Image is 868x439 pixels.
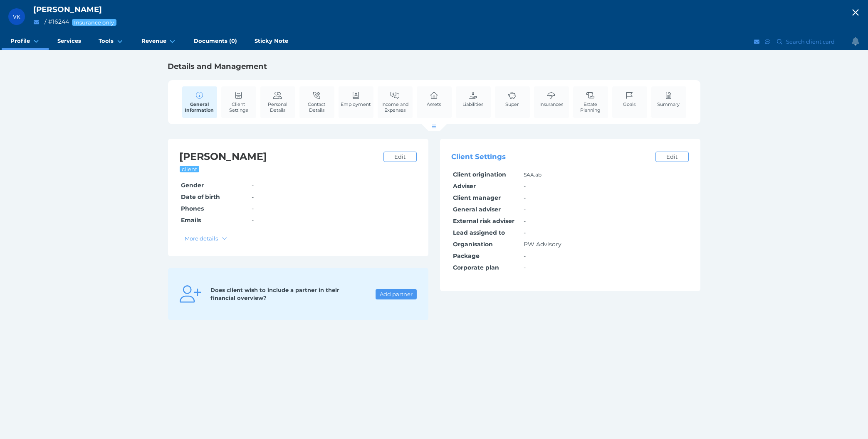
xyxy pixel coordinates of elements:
[376,291,416,297] span: Add partner
[453,229,505,236] span: Lead assigned to
[621,86,638,112] a: Goals
[99,37,114,44] span: Tools
[262,101,293,113] span: Personal Details
[524,240,561,248] span: PW Advisory
[49,33,90,50] a: Services
[522,169,689,181] td: SAA.ab
[302,101,332,113] span: Contact Details
[223,101,254,113] span: Client Settings
[524,217,526,225] span: -
[524,194,526,201] span: -
[753,37,761,47] button: Email
[463,101,484,107] span: Liabilities
[252,216,254,224] span: -
[182,86,217,118] a: General Information
[10,37,30,44] span: Profile
[13,14,20,20] span: VK
[764,37,772,47] button: SMS
[453,217,514,225] span: External risk adviser
[573,86,608,118] a: Estate Planning
[339,86,373,112] a: Employment
[45,18,69,25] span: / # 16244
[181,235,220,242] span: More details
[461,86,486,112] a: Liabilities
[181,233,231,243] button: More details
[575,101,606,113] span: Estate Planning
[141,37,166,44] span: Revenue
[299,86,334,118] a: Contact Details
[655,86,682,112] a: Summary
[380,101,411,113] span: Income and Expenses
[57,37,81,44] span: Services
[623,101,636,107] span: Goals
[252,181,254,189] span: -
[181,205,204,212] span: Phones
[185,33,246,50] a: Documents (0)
[378,86,413,118] a: Income and Expenses
[663,153,681,160] span: Edit
[504,86,521,112] a: Super
[181,193,220,201] span: Date of birth
[452,153,506,161] span: Client Settings
[181,216,201,224] span: Emails
[2,33,49,50] a: Profile
[376,289,416,299] button: Add partner
[506,101,519,107] span: Super
[658,101,680,107] span: Summary
[453,171,506,178] span: Client origination
[133,33,185,50] a: Revenue
[453,182,476,190] span: Adviser
[539,101,563,107] span: Insurances
[391,153,409,160] span: Edit
[425,86,443,112] a: Assets
[537,86,565,112] a: Insurances
[260,86,295,118] a: Personal Details
[252,205,254,212] span: -
[33,5,102,14] span: [PERSON_NAME]
[773,37,839,47] button: Search client card
[524,252,526,260] span: -
[784,38,838,45] span: Search client card
[453,194,501,201] span: Client manager
[255,37,288,44] span: Sticky Note
[524,264,526,271] span: -
[211,287,340,302] span: Does client wish to include a partner in their financial overview?
[453,206,501,213] span: General adviser
[31,17,42,27] button: Email
[427,101,441,107] span: Assets
[524,182,526,190] span: -
[194,37,237,44] span: Documents (0)
[8,8,25,25] div: Veronica King
[453,264,499,271] span: Corporate plan
[168,61,700,71] h1: Details and Management
[453,240,493,248] span: Organisation
[383,152,417,162] a: Edit
[181,181,204,189] span: Gender
[180,150,379,163] h2: [PERSON_NAME]
[252,193,254,201] span: -
[524,229,526,236] span: -
[74,19,115,26] span: Insurance only
[221,86,256,118] a: Client Settings
[524,206,526,213] span: -
[655,152,689,162] a: Edit
[341,101,371,107] span: Employment
[453,252,480,260] span: Package
[181,166,198,172] span: client
[184,101,215,113] span: General Information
